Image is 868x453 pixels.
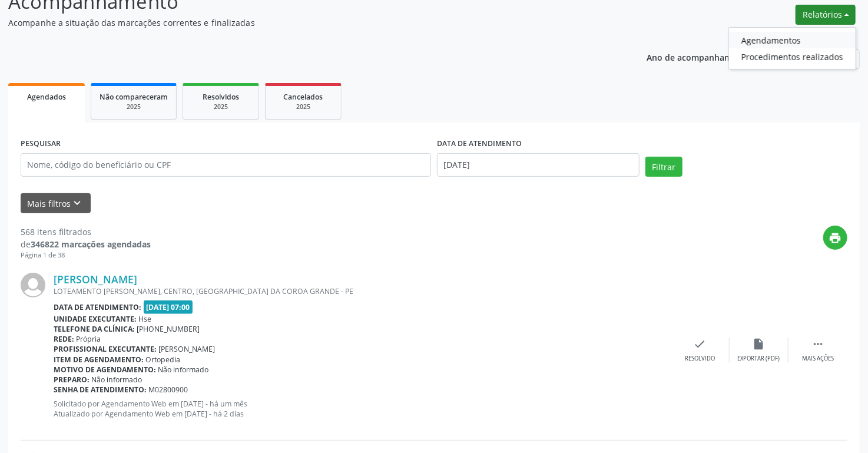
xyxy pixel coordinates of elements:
i: keyboard_arrow_down [71,197,84,210]
p: Ano de acompanhamento [647,49,751,64]
i:  [811,338,824,351]
b: Unidade executante: [54,314,137,324]
label: PESQUISAR [21,135,61,153]
a: Procedimentos realizados [729,48,856,65]
span: Não informado [158,365,209,375]
i: check [694,338,707,351]
div: 2025 [100,102,168,111]
button: Relatórios [796,5,856,25]
span: [PHONE_NUMBER] [137,324,200,334]
div: de [21,238,151,250]
b: Motivo de agendamento: [54,365,156,375]
span: Resolvidos [203,92,239,102]
input: Nome, código do beneficiário ou CPF [21,153,431,177]
label: DATA DE ATENDIMENTO [437,135,522,153]
b: Preparo: [54,375,90,385]
b: Senha de atendimento: [54,385,147,395]
b: Data de atendimento: [54,302,141,312]
b: Item de agendamento: [54,355,144,365]
div: LOTEAMENTO [PERSON_NAME], CENTRO, [GEOGRAPHIC_DATA] DA COROA GRANDE - PE [54,286,671,296]
p: Acompanhe a situação das marcações correntes e finalizadas [8,16,604,29]
div: Resolvido [685,355,715,363]
img: img [21,273,45,297]
b: Profissional executante: [54,344,157,354]
span: Hse [139,314,152,324]
b: Telefone da clínica: [54,324,135,334]
p: Solicitado por Agendamento Web em [DATE] - há um mês Atualizado por Agendamento Web em [DATE] - h... [54,399,671,419]
span: [PERSON_NAME] [159,344,216,354]
span: M02800900 [149,385,188,395]
input: Selecione um intervalo [437,153,640,177]
i: insert_drive_file [753,338,766,351]
span: Agendados [27,92,66,102]
i: print [829,232,842,244]
div: 568 itens filtrados [21,226,151,238]
span: Cancelados [284,92,323,102]
div: 2025 [274,102,333,111]
span: [DATE] 07:00 [144,300,193,314]
span: Ortopedia [146,355,181,365]
b: Rede: [54,334,74,344]
div: Exportar (PDF) [738,355,780,363]
div: Mais ações [802,355,834,363]
a: Agendamentos [729,32,856,48]
div: 2025 [191,102,250,111]
div: Página 1 de 38 [21,250,151,260]
strong: 346822 marcações agendadas [31,239,151,250]
ul: Relatórios [728,27,856,70]
span: Própria [77,334,101,344]
a: [PERSON_NAME] [54,273,137,286]
span: Não informado [92,375,143,385]
span: Não compareceram [100,92,168,102]
button: print [823,226,847,250]
button: Mais filtroskeyboard_arrow_down [21,193,91,214]
button: Filtrar [645,157,683,177]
